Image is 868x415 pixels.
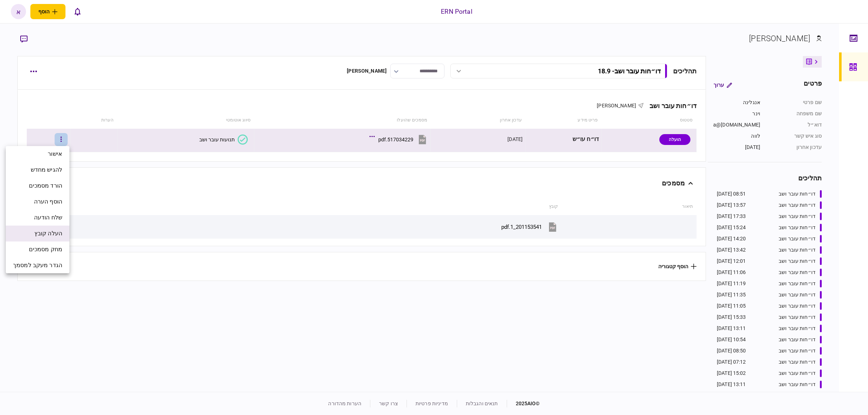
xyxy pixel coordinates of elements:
span: העלה קובץ [34,229,62,238]
span: מחק מסמכים [29,245,62,254]
span: אישור [48,150,62,158]
span: להגיש מחדש [31,166,62,174]
span: הוסף הערה [34,197,62,206]
span: הורד מסמכים [29,181,62,190]
span: הגדר מעקב למסמך [13,261,62,270]
span: שלח הודעה [34,213,62,222]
